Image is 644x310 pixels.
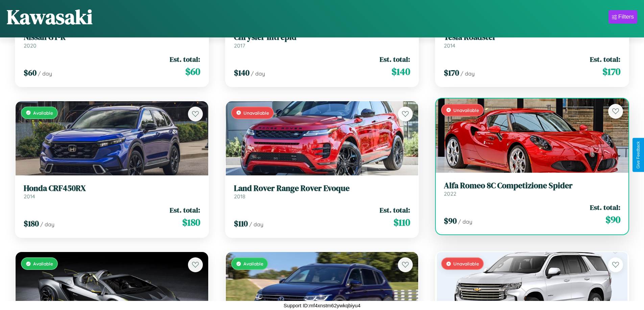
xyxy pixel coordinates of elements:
[33,110,53,116] span: Available
[380,205,410,215] span: Est. total:
[234,32,410,42] h3: Chrysler Intrepid
[609,10,637,24] button: Filters
[243,110,269,116] span: Unavailable
[234,32,410,49] a: Chrysler Intrepid2017
[182,216,200,229] span: $ 180
[40,221,54,228] span: / day
[234,67,249,78] span: $ 140
[444,181,620,197] a: Alfa Romeo 8C Competizione Spider2022
[234,184,410,200] a: Land Rover Range Rover Evoque2018
[33,261,53,266] span: Available
[185,65,200,78] span: $ 60
[458,218,472,225] span: / day
[234,42,245,49] span: 2017
[453,261,479,266] span: Unavailable
[24,184,200,200] a: Honda CRF450RX2014
[234,184,410,193] h3: Land Rover Range Rover Evoque
[24,42,37,49] span: 2020
[24,193,35,200] span: 2014
[7,3,93,31] h1: Kawasaki
[618,13,634,20] div: Filters
[234,218,248,229] span: $ 110
[391,65,410,78] span: $ 140
[284,301,361,310] p: Support ID: mf4xnstm62ywkqbiyu4
[24,32,200,42] h3: Nissan GT-R
[590,54,620,64] span: Est. total:
[460,70,475,77] span: / day
[444,32,620,42] h3: Tesla Roadster
[636,141,641,169] div: Give Feedback
[249,221,263,228] span: / day
[444,190,456,197] span: 2022
[453,107,479,113] span: Unavailable
[24,184,200,193] h3: Honda CRF450RX
[590,202,620,212] span: Est. total:
[38,70,52,77] span: / day
[24,218,39,229] span: $ 180
[602,65,620,78] span: $ 170
[444,215,457,226] span: $ 90
[251,70,265,77] span: / day
[234,193,245,200] span: 2018
[24,67,37,78] span: $ 60
[380,54,410,64] span: Est. total:
[393,216,410,229] span: $ 110
[170,205,200,215] span: Est. total:
[243,261,263,266] span: Available
[605,213,620,226] span: $ 90
[444,42,455,49] span: 2014
[170,54,200,64] span: Est. total:
[444,181,620,191] h3: Alfa Romeo 8C Competizione Spider
[444,32,620,49] a: Tesla Roadster2014
[444,67,459,78] span: $ 170
[24,32,200,49] a: Nissan GT-R2020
